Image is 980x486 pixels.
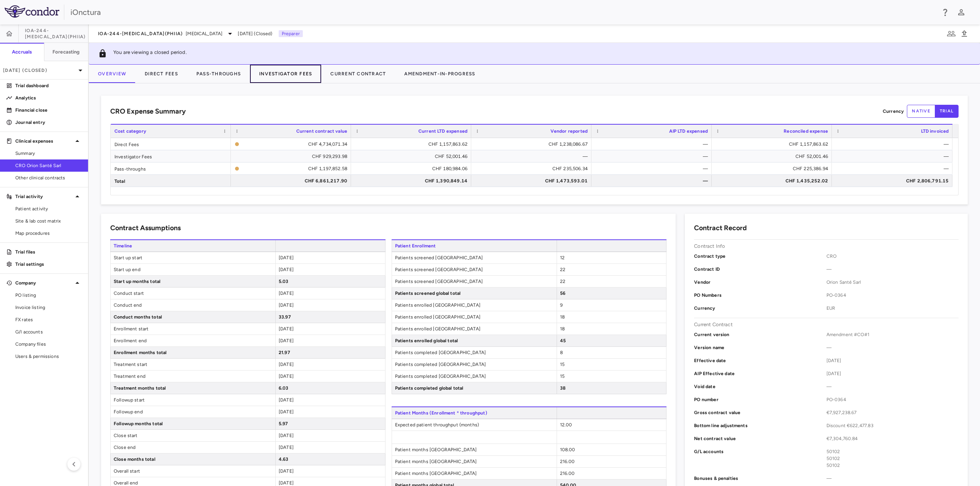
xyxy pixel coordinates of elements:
[5,5,59,18] img: logo-full-SnFGN8VE.png
[235,163,347,174] span: The contract record and uploaded budget values do not match. Please review the contract record an...
[111,276,275,287] span: Start up months total
[719,150,828,163] div: CHF 52,001.46
[694,279,826,286] p: Vendor
[111,138,231,150] div: Direct Fees
[242,138,347,150] div: CHF 4,734,071.34
[694,344,826,351] p: Version name
[111,406,275,418] span: Followup end
[15,304,82,311] span: Invoice listing
[935,105,959,118] button: trial
[111,394,275,406] span: Followup start
[392,299,557,311] span: Patients enrolled [GEOGRAPHIC_DATA]
[238,150,347,163] div: CHF 929,293.98
[694,370,826,377] p: AIP Effective date
[358,150,467,163] div: CHF 52,001.46
[694,266,826,273] p: Contract ID
[392,382,557,394] span: Patients completed global total
[694,331,826,338] p: Current version
[110,106,186,117] h6: CRO Expense Summary
[694,357,826,364] p: Effective date
[15,119,82,126] p: Journal entry
[694,409,826,416] p: Gross contract value
[279,291,294,296] span: [DATE]
[478,163,588,175] div: CHF 235,506.34
[694,223,747,233] h6: Contract Record
[98,31,183,37] span: IOA-244-[MEDICAL_DATA](PhIIa)
[52,49,80,55] h6: Forecasting
[111,163,231,174] div: Pass-throughs
[784,128,828,134] span: Reconciled expense
[826,409,959,416] span: €7,927,238.67
[694,292,826,299] p: PO Numbers
[238,175,347,187] div: CHF 6,861,217.90
[839,163,949,175] div: —
[296,128,347,134] span: Current contract value
[826,370,959,377] span: [DATE]
[560,447,575,452] span: 108.00
[694,253,826,260] p: Contract type
[560,255,565,260] span: 12
[113,49,187,58] p: You are viewing a closed period.
[560,385,565,391] span: 38
[719,138,828,150] div: CHF 1,157,863.62
[392,456,557,467] span: Patient months [GEOGRAPHIC_DATA]
[15,292,82,299] span: PO listing
[826,383,959,390] span: —
[111,442,275,453] span: Close end
[279,421,288,426] span: 5.97
[111,150,231,162] div: Investigator Fees
[279,362,294,367] span: [DATE]
[478,150,588,163] div: —
[235,138,347,150] span: The contract record and uploaded budget values do not match. Please review the contract record an...
[111,175,231,187] div: Total
[694,396,826,403] p: PO number
[358,163,467,175] div: CHF 180,984.06
[111,371,275,382] span: Treatment end
[392,252,557,263] span: Patients screened [GEOGRAPHIC_DATA]
[3,67,76,74] p: [DATE] (Closed)
[598,163,708,175] div: —
[478,138,588,150] div: CHF 1,238,086.67
[279,457,289,462] span: 4.63
[826,279,959,286] span: Orion Santé Sarl
[111,323,275,335] span: Enrollment start
[15,162,82,169] span: CRO Orion Santé Sarl
[392,276,557,287] span: Patients screened [GEOGRAPHIC_DATA]
[839,150,949,163] div: —
[719,163,828,175] div: CHF 225,386.94
[826,455,959,462] div: 50102
[392,323,557,335] span: Patients enrolled [GEOGRAPHIC_DATA]
[392,419,557,431] span: Expected patient throughput (months)
[392,335,557,346] span: Patients enrolled global total
[279,255,294,260] span: [DATE]
[560,471,575,476] span: 216.00
[111,359,275,370] span: Treatment start
[907,105,935,118] button: native
[25,28,88,40] span: IOA-244-[MEDICAL_DATA](PhIIa)
[279,409,294,414] span: [DATE]
[392,347,557,358] span: Patients completed [GEOGRAPHIC_DATA]
[279,326,294,332] span: [DATE]
[15,107,82,114] p: Financial close
[15,249,82,255] p: Trial files
[250,65,321,83] button: Investigator Fees
[826,344,959,351] span: —
[136,65,187,83] button: Direct Fees
[560,291,565,296] span: 56
[111,347,275,358] span: Enrollment months total
[111,453,275,465] span: Close months total
[392,444,557,455] span: Patient months [GEOGRAPHIC_DATA]
[279,445,294,450] span: [DATE]
[15,82,82,89] p: Trial dashboard
[358,138,467,150] div: CHF 1,157,863.62
[694,305,826,312] p: Currency
[395,65,484,83] button: Amendment-In-Progress
[550,128,588,134] span: Vendor reported
[111,299,275,311] span: Conduct end
[15,94,82,101] p: Analytics
[826,266,959,273] span: —
[89,65,136,83] button: Overview
[826,292,959,299] span: PO-0364
[15,138,73,145] p: Clinical expenses
[560,459,575,464] span: 216.00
